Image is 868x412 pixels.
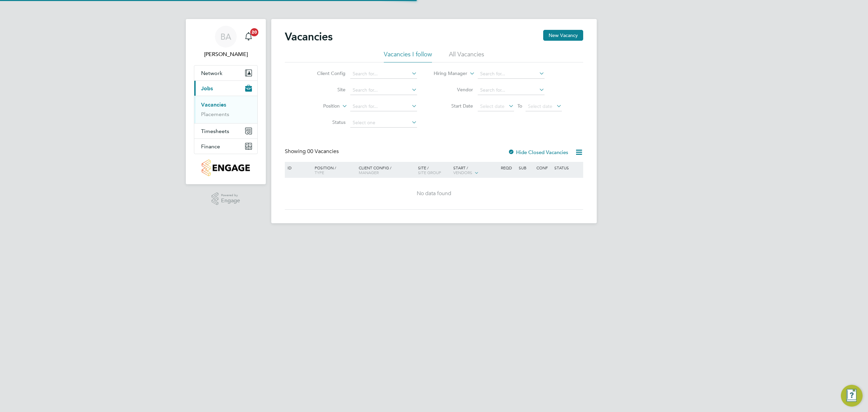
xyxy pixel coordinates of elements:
label: Site [307,87,346,93]
a: Vacancies [201,101,226,108]
label: Vendor [434,87,473,93]
label: Position [301,103,340,110]
div: Reqd [499,162,517,173]
span: Brandon Arnold [194,50,258,58]
span: 20 [250,28,258,36]
div: No data found [286,190,582,197]
label: Hiring Manager [428,70,467,77]
span: Type [315,170,324,175]
div: Status [553,162,582,173]
input: Search for... [478,86,545,95]
span: Timesheets [201,128,229,134]
div: Site / [416,162,452,178]
button: New Vacancy [543,30,583,41]
label: Start Date [434,103,473,109]
div: Jobs [194,96,257,123]
button: Finance [194,139,257,154]
span: Engage [221,198,240,204]
a: 20 [242,26,255,48]
nav: Main navigation [186,19,266,184]
button: Timesheets [194,124,257,138]
a: BA[PERSON_NAME] [194,26,258,58]
button: Engage Resource Center [841,385,863,407]
li: Vacancies I follow [384,50,432,62]
span: Finance [201,143,220,150]
img: countryside-properties-logo-retina.png [202,160,250,176]
a: Powered byEngage [212,192,240,205]
div: Position / [310,162,357,178]
div: Conf [535,162,552,173]
input: Select one [350,118,417,128]
span: Select date [528,103,552,109]
label: Hide Closed Vacancies [508,149,568,155]
label: Client Config [307,70,346,76]
span: BA [220,32,231,41]
div: ID [286,162,310,173]
a: Placements [201,111,229,117]
input: Search for... [350,69,417,79]
span: To [515,101,524,110]
button: Network [194,65,257,80]
span: Network [201,70,222,76]
div: Showing [285,148,340,155]
span: Select date [480,103,505,109]
span: 00 Vacancies [307,148,339,155]
a: Go to home page [194,160,258,176]
div: Start / [452,162,499,179]
h2: Vacancies [285,30,333,43]
span: Manager [359,170,379,175]
div: Client Config / [357,162,416,178]
span: Powered by [221,192,240,198]
span: Site Group [418,170,441,175]
button: Jobs [194,81,257,96]
input: Search for... [478,69,545,79]
span: Vendors [453,170,472,175]
input: Search for... [350,102,417,111]
span: Jobs [201,85,213,92]
label: Status [307,119,346,125]
input: Search for... [350,86,417,95]
div: Sub [517,162,535,173]
li: All Vacancies [449,50,484,62]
